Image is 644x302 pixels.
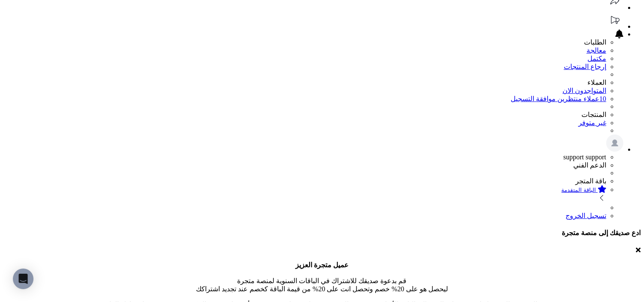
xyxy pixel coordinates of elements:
div: Open Intercom Messenger [13,269,33,289]
li: الدعم الفني [3,161,606,169]
li: العملاء [3,78,606,87]
a: 10عملاء منتظرين موافقة التسجيل [511,95,606,102]
span: 10 [599,95,606,102]
a: معالجة [3,46,606,54]
li: باقة المتجر [3,177,606,185]
a: تسجيل الخروج [566,212,606,219]
li: المنتجات [3,111,606,119]
a: تحديثات المنصة [606,23,623,30]
small: الباقة المتقدمة [562,187,596,193]
a: إرجاع المنتجات [564,63,606,70]
li: الطلبات [3,38,606,46]
a: غير متوفر [578,119,606,126]
h4: ادع صديقك إلى منصة متجرة [3,229,641,237]
a: الباقة المتقدمة [3,185,606,204]
span: support support [563,153,606,161]
b: عميل متجرة العزيز [295,261,349,269]
a: مكتمل [587,55,606,62]
a: المتواجدون الان [563,87,606,94]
